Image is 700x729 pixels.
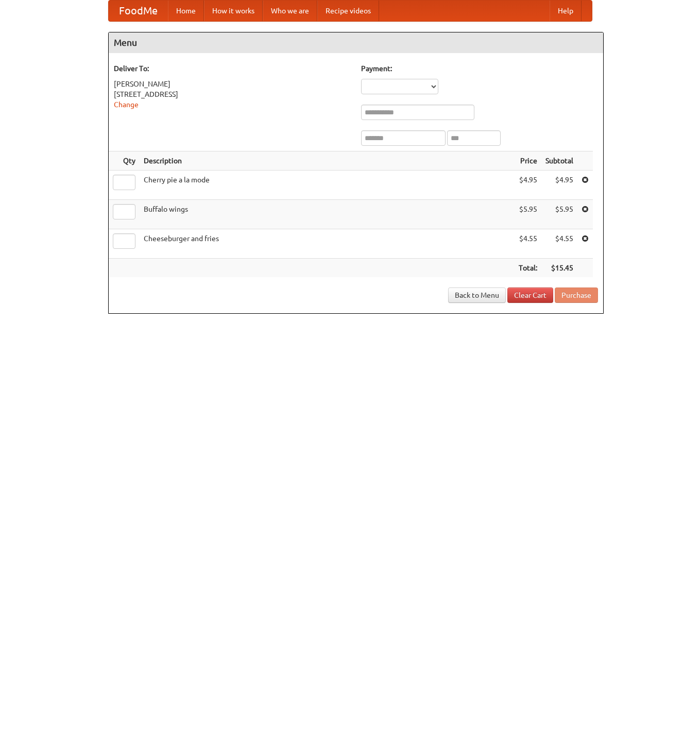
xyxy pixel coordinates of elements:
a: Clear Cart [507,287,553,303]
th: Qty [109,151,140,171]
button: Purchase [555,287,598,303]
div: [STREET_ADDRESS] [114,89,351,99]
td: Cherry pie a la mode [140,171,515,200]
h5: Deliver To: [114,63,351,74]
a: Home [168,1,204,21]
td: $5.95 [541,200,577,229]
td: $4.95 [515,171,541,200]
th: Subtotal [541,151,577,171]
th: Description [140,151,515,171]
td: Cheeseburger and fries [140,229,515,259]
td: Buffalo wings [140,200,515,229]
a: Recipe videos [317,1,379,21]
a: Back to Menu [448,287,506,303]
a: Who we are [263,1,317,21]
th: Price [515,151,541,171]
td: $5.95 [515,200,541,229]
th: Total: [515,259,541,278]
a: FoodMe [109,1,168,21]
a: Help [550,1,582,21]
h4: Menu [109,32,603,53]
a: Change [114,100,139,109]
td: $4.55 [515,229,541,259]
td: $4.95 [541,171,577,200]
th: $15.45 [541,259,577,278]
h5: Payment: [361,63,598,74]
a: How it works [204,1,263,21]
div: [PERSON_NAME] [114,79,351,89]
td: $4.55 [541,229,577,259]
